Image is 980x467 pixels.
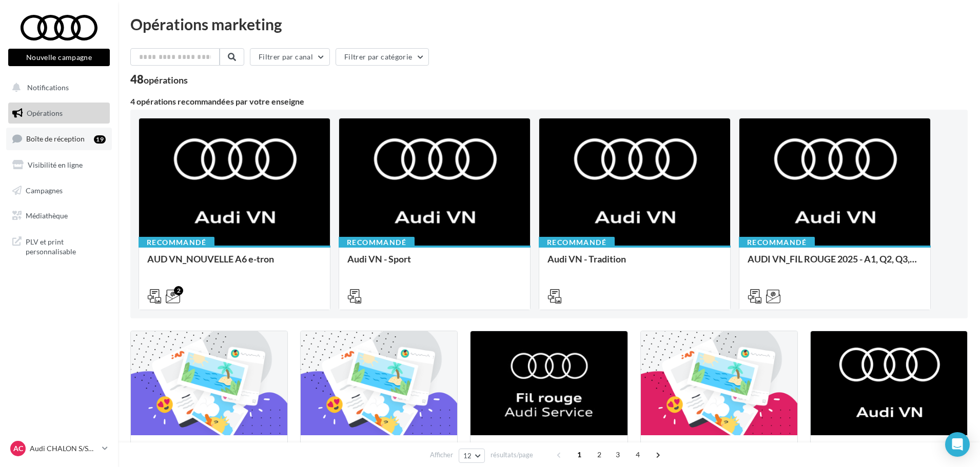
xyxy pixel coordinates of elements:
[13,443,23,454] span: AC
[610,446,626,463] span: 3
[6,103,112,124] a: Opérations
[130,16,968,32] div: Opérations marketing
[8,49,110,66] button: Nouvelle campagne
[491,450,533,460] span: résultats/page
[8,439,110,458] a: AC Audi CHALON S/SAONE
[144,75,188,85] div: opérations
[547,254,722,274] div: Audi VN - Tradition
[336,48,429,66] button: Filtrer par catégorie
[139,237,214,248] div: Recommandé
[339,237,415,248] div: Recommandé
[347,254,522,274] div: Audi VN - Sport
[739,237,815,248] div: Recommandé
[6,128,112,150] a: Boîte de réception19
[539,237,615,248] div: Recommandé
[28,160,83,169] span: Visibilité en ligne
[6,205,112,227] a: Médiathèque
[571,446,587,463] span: 1
[250,48,330,66] button: Filtrer par canal
[174,286,183,295] div: 2
[6,180,112,201] a: Campagnes
[27,109,63,117] span: Opérations
[26,134,85,143] span: Boîte de réception
[6,154,112,176] a: Visibilité en ligne
[130,74,188,85] div: 48
[463,452,472,460] span: 12
[430,450,453,460] span: Afficher
[630,446,646,463] span: 4
[30,443,98,454] p: Audi CHALON S/SAONE
[94,135,106,144] div: 19
[130,97,968,106] div: 4 opérations recommandées par votre enseigne
[6,77,108,98] button: Notifications
[26,186,63,194] span: Campagnes
[459,449,485,463] button: 12
[945,432,970,457] div: Open Intercom Messenger
[26,211,68,220] span: Médiathèque
[26,235,106,257] span: PLV et print personnalisable
[748,254,922,274] div: AUDI VN_FIL ROUGE 2025 - A1, Q2, Q3, Q5 et Q4 e-tron
[27,83,69,92] span: Notifications
[147,254,322,274] div: AUD VN_NOUVELLE A6 e-tron
[591,446,607,463] span: 2
[6,231,112,261] a: PLV et print personnalisable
